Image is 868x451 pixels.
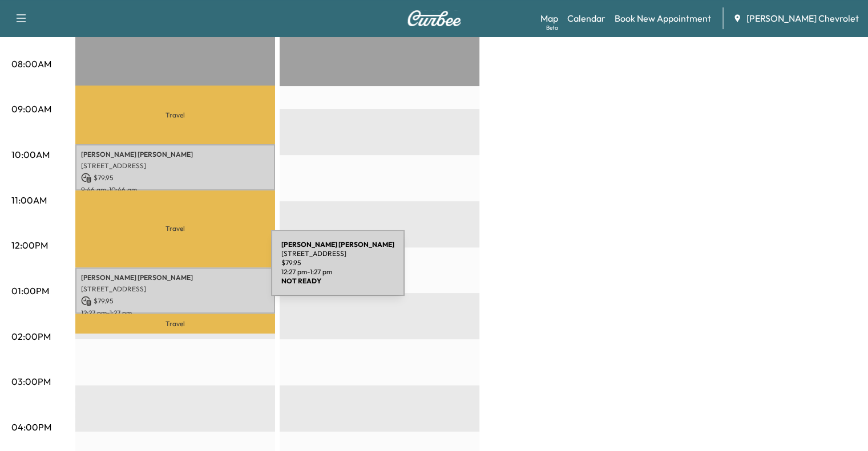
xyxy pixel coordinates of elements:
[615,11,711,25] a: Book New Appointment
[11,375,51,388] p: 03:00PM
[81,185,269,194] p: 9:46 am - 10:46 am
[11,420,51,434] p: 04:00PM
[81,308,269,318] p: 12:27 pm - 1:27 pm
[81,150,269,159] p: [PERSON_NAME] [PERSON_NAME]
[546,23,558,32] div: Beta
[75,190,275,268] p: Travel
[81,173,269,183] p: $ 79.95
[11,238,48,252] p: 12:00PM
[11,57,51,71] p: 08:00AM
[81,285,269,294] p: [STREET_ADDRESS]
[75,314,275,334] p: Travel
[11,102,51,116] p: 09:00AM
[81,296,269,306] p: $ 79.95
[11,148,50,161] p: 10:00AM
[407,10,462,26] img: Curbee Logo
[81,161,269,170] p: [STREET_ADDRESS]
[81,273,269,282] p: [PERSON_NAME] [PERSON_NAME]
[11,284,49,298] p: 01:00PM
[75,86,275,144] p: Travel
[540,11,558,25] a: MapBeta
[567,11,605,25] a: Calendar
[746,11,859,25] span: [PERSON_NAME] Chevrolet
[11,193,47,207] p: 11:00AM
[11,330,51,343] p: 02:00PM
